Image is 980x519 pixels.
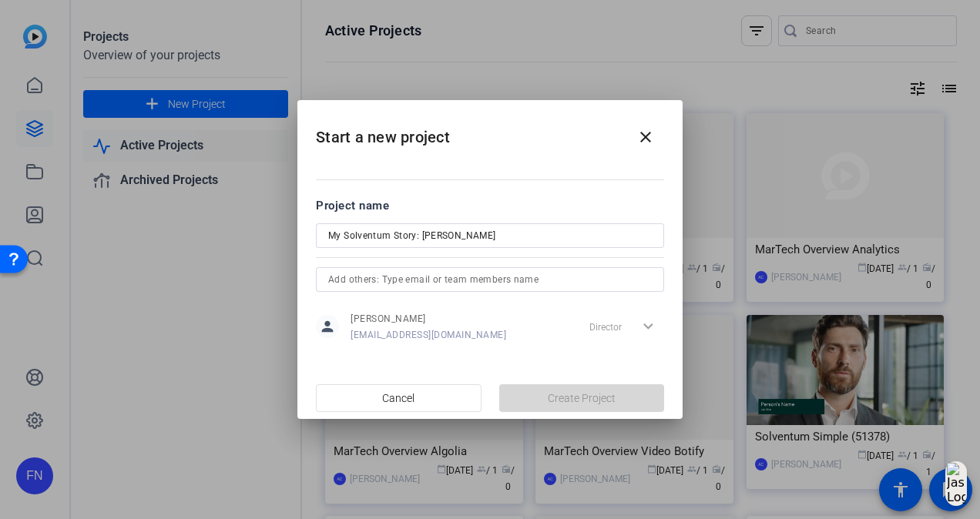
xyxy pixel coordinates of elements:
button: Cancel [316,384,482,412]
mat-icon: person [316,315,339,338]
span: Cancel [382,383,414,413]
div: Project name [316,197,664,214]
input: Enter Project Name [328,226,652,245]
mat-icon: close [636,128,655,146]
span: [EMAIL_ADDRESS][DOMAIN_NAME] [351,329,506,341]
h2: Start a new project [297,100,683,162]
input: Add others: Type email or team members name [328,270,652,289]
span: [PERSON_NAME] [351,313,506,325]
